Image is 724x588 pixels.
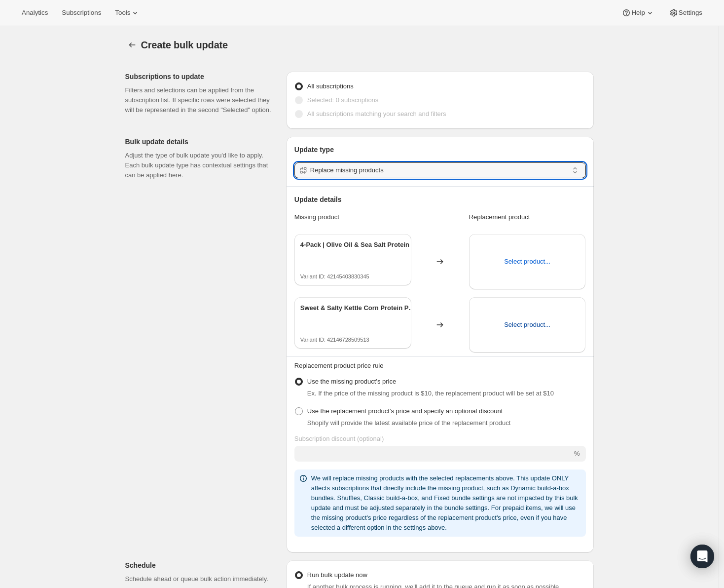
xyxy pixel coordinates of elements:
span: Help [631,9,645,17]
p: 4-Pack | Olive Oil & Sea Salt Protein Popcorn [300,240,424,250]
span: Subscription discount (optional) [294,435,384,442]
p: Missing product [294,212,411,222]
button: Settings [663,6,708,20]
span: Shopify will provide the latest available price of the replacement product [307,419,511,427]
span: Subscriptions [62,9,101,17]
button: Help [615,6,660,20]
button: Select product... [498,254,556,270]
p: Variant ID: 42146728509513 [300,337,431,343]
button: Select product... [498,317,556,333]
span: Tools [115,9,130,17]
span: All subscriptions [307,82,354,90]
p: Subscriptions to update [125,72,279,81]
p: Replacement product [469,212,586,222]
p: Schedule [125,560,279,570]
span: Run bulk update now [307,571,367,579]
p: Update details [294,195,586,204]
p: Variant ID: 42145403830345 [300,274,437,279]
button: Analytics [16,6,54,20]
span: Ex. If the price of the missing product is $10, the replacement product will be set at $10 [307,390,554,397]
span: Use the missing product’s price [307,378,396,385]
button: Tools [109,6,146,20]
p: Update type [294,145,586,155]
p: We will replace missing products with the selected replacements above. This update ONLY affects s... [311,473,582,533]
span: Analytics [22,9,48,17]
p: Adjust the type of bulk update you'd like to apply. Each bulk update type has contextual settings... [125,151,279,180]
p: Schedule ahead or queue bulk action immediately. [125,574,279,584]
span: Select product... [504,257,550,267]
p: Sweet & Salty Kettle Corn Protein Popcorn [300,303,417,313]
p: Filters and selections can be applied from the subscription list. If specific rows were selected ... [125,85,279,115]
span: % [574,450,580,457]
span: Selected: 0 subscriptions [307,96,379,104]
span: All subscriptions matching your search and filters [307,110,446,118]
span: Use the replacement product’s price and specify an optional discount [307,407,503,415]
button: Subscriptions [56,6,107,20]
span: Select product... [504,320,550,330]
span: Create bulk update [141,39,228,50]
div: Open Intercom Messenger [690,545,714,568]
p: Replacement product price rule [294,361,586,371]
p: Bulk update details [125,137,279,147]
span: Settings [679,9,702,17]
